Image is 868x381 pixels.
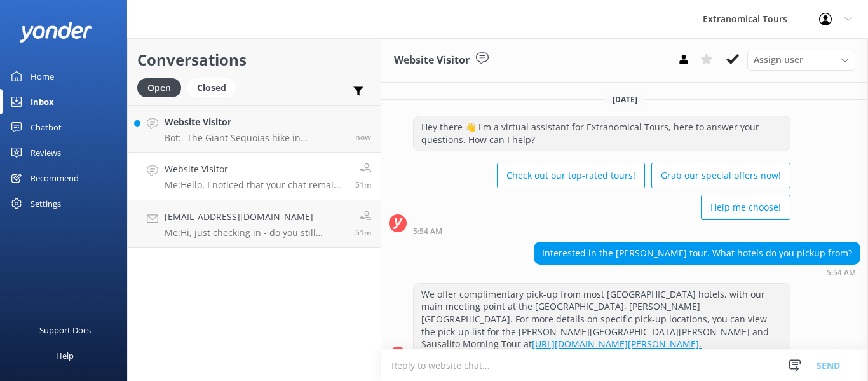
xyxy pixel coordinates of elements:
[165,115,346,129] h4: Website Visitor
[31,140,61,165] div: Reviews
[532,338,702,350] a: [URL][DOMAIN_NAME][PERSON_NAME].
[187,78,236,97] div: Closed
[31,64,54,89] div: Home
[31,89,54,114] div: Inbox
[165,227,346,239] p: Me: Hi, just checking in - do you still require assistance from our team on this? Thank you.
[128,105,381,153] a: Website VisitorBot:- The Giant Sequoias hike in [GEOGRAPHIC_DATA] is a 2-mile round trip on a pav...
[534,242,860,264] div: Interested in the [PERSON_NAME] tour. What hotels do you pickup from?
[165,132,346,144] p: Bot: - The Giant Sequoias hike in [GEOGRAPHIC_DATA] is a 2-mile round trip on a paved trail with ...
[128,153,381,200] a: Website VisitorMe:Hello, I noticed that your chat remains open, but inactive. I will close this l...
[414,284,790,355] div: We offer complimentary pick-up from most [GEOGRAPHIC_DATA] hotels, with our main meeting point at...
[754,53,803,67] span: Assign user
[31,191,61,216] div: Settings
[605,94,645,105] span: [DATE]
[355,179,371,190] span: Aug 30 2025 06:10pm (UTC -07:00) America/Tijuana
[128,200,381,248] a: [EMAIL_ADDRESS][DOMAIN_NAME]Me:Hi, just checking in - do you still require assistance from our te...
[39,317,91,343] div: Support Docs
[394,52,470,69] h3: Website Visitor
[497,163,645,188] button: Check out our top-rated tours!
[747,50,855,70] div: Assign User
[56,343,74,368] div: Help
[31,165,79,191] div: Recommend
[355,227,371,238] span: Aug 30 2025 06:09pm (UTC -07:00) America/Tijuana
[19,22,92,43] img: yonder-white-logo.png
[413,228,442,235] strong: 5:54 AM
[701,195,790,220] button: Help me choose!
[355,132,371,142] span: Aug 30 2025 07:00pm (UTC -07:00) America/Tijuana
[31,114,62,140] div: Chatbot
[413,226,790,235] div: Aug 30 2025 02:54pm (UTC -07:00) America/Tijuana
[137,48,371,72] h2: Conversations
[827,269,856,277] strong: 5:54 AM
[165,210,346,224] h4: [EMAIL_ADDRESS][DOMAIN_NAME]
[137,78,181,97] div: Open
[187,80,242,94] a: Closed
[137,80,187,94] a: Open
[165,162,346,176] h4: Website Visitor
[165,179,346,191] p: Me: Hello, I noticed that your chat remains open, but inactive. I will close this live chat for n...
[651,163,790,188] button: Grab our special offers now!
[534,268,860,277] div: Aug 30 2025 02:54pm (UTC -07:00) America/Tijuana
[414,116,790,150] div: Hey there 👋 I'm a virtual assistant for Extranomical Tours, here to answer your questions. How ca...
